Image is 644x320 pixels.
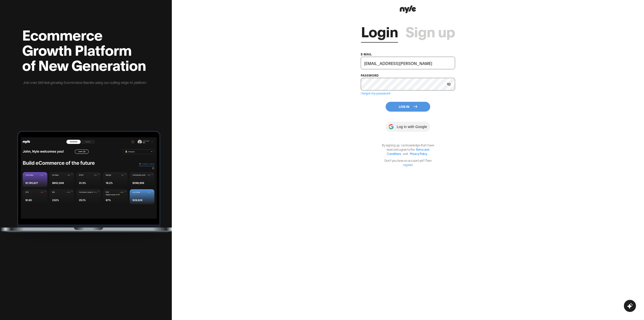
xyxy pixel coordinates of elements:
p: Don't you have an account yet? Then [379,158,437,167]
label: e-mail [361,52,372,56]
a: register [403,163,413,167]
a: Sign up [406,23,455,39]
a: Login [361,23,398,39]
span: and [401,152,409,155]
a: I forgot my password [361,91,390,95]
h2: Ecommerce Growth Platform of New Generation [22,27,147,72]
p: By signing up, I acknowledge that I have read and agree to the . [379,143,437,156]
a: Privacy Policy [410,152,427,155]
label: password [361,73,379,77]
p: Join over 349 fast growing Ecommerce Brands using our cutting edge AI platform [22,80,147,85]
button: Log In [386,102,430,112]
a: Terms and Conditions [387,147,429,155]
button: Log in with Google [386,122,430,132]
